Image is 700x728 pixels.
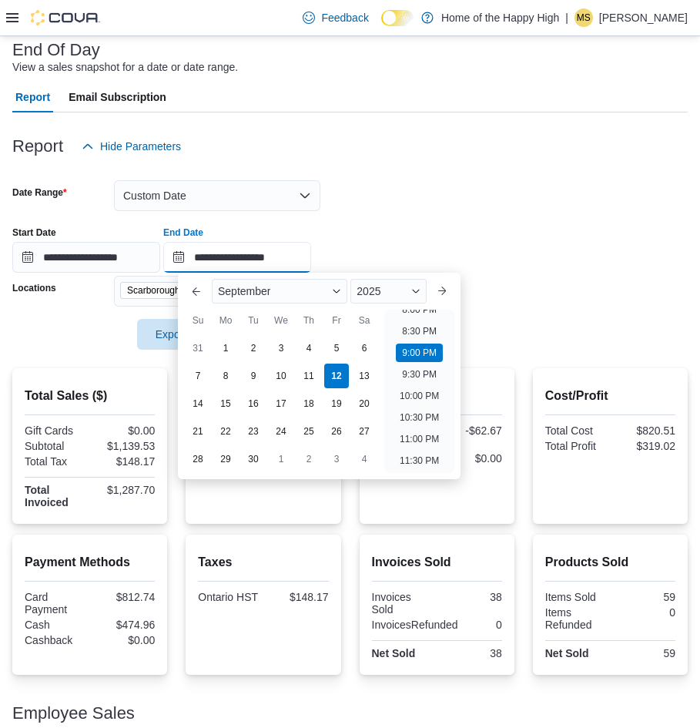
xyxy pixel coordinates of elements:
[12,242,160,273] input: Press the down key to open a popover containing a calendar.
[324,419,349,444] div: day-26
[440,591,502,603] div: 38
[25,484,69,508] strong: Total Invoiced
[352,447,377,471] div: day-4
[212,279,347,304] div: Button. Open the month selector. September is currently selected.
[613,606,675,619] div: 0
[296,2,374,33] a: Feedback
[69,82,166,112] span: Email Subscription
[213,364,238,388] div: day-8
[269,419,293,444] div: day-24
[186,308,210,333] div: Su
[186,336,210,361] div: day-31
[12,226,56,239] label: Start Date
[352,419,377,444] div: day-27
[545,387,675,405] h2: Cost/Profit
[396,344,443,362] li: 9:00 PM
[127,283,247,298] span: Scarborough - Cliffside - Friendly Stranger
[93,455,156,468] div: $148.17
[12,41,100,59] h3: End Of Day
[545,591,608,603] div: Items Sold
[384,310,454,473] ul: Time
[93,591,156,603] div: $812.74
[394,430,445,448] li: 11:00 PM
[324,447,349,471] div: day-3
[324,336,349,361] div: day-5
[198,553,328,572] h2: Taxes
[441,8,559,27] p: Home of the Happy High
[25,424,87,437] div: Gift Cards
[31,10,100,25] img: Cova
[146,319,214,350] span: Export
[93,440,156,452] div: $1,139.53
[372,647,416,659] strong: Net Sold
[218,285,270,297] span: September
[381,26,382,27] span: Dark Mode
[396,300,443,319] li: 8:00 PM
[613,424,675,437] div: $820.51
[545,647,589,659] strong: Net Sold
[213,447,238,471] div: day-29
[137,319,223,350] button: Export
[357,285,380,297] span: 2025
[163,226,203,239] label: End Date
[545,606,608,631] div: Items Refunded
[12,282,56,294] label: Locations
[430,279,454,304] button: Next month
[324,364,349,388] div: day-12
[184,279,209,304] button: Previous Month
[93,484,156,496] div: $1,287.70
[381,10,414,26] input: Dark Mode
[296,447,321,471] div: day-2
[241,336,266,361] div: day-2
[352,308,377,333] div: Sa
[613,591,675,603] div: 59
[296,391,321,416] div: day-18
[93,424,156,437] div: $0.00
[545,440,608,452] div: Total Profit
[396,322,443,341] li: 8:30 PM
[352,336,377,361] div: day-6
[441,452,502,465] div: $0.00
[163,242,311,273] input: Press the down key to enter a popover containing a calendar. Press the escape key to close the po...
[296,419,321,444] div: day-25
[25,387,155,405] h2: Total Sales ($)
[100,139,181,154] span: Hide Parameters
[186,391,210,416] div: day-14
[613,647,675,659] div: 59
[12,704,135,723] h3: Employee Sales
[241,308,266,333] div: Tu
[25,553,155,572] h2: Payment Methods
[186,419,210,444] div: day-21
[352,391,377,416] div: day-20
[396,365,443,384] li: 9:30 PM
[440,424,502,437] div: -$62.67
[15,82,50,112] span: Report
[269,364,293,388] div: day-10
[25,634,87,646] div: Cashback
[577,8,591,27] span: MS
[25,591,87,616] div: Card Payment
[213,419,238,444] div: day-22
[565,8,568,27] p: |
[186,364,210,388] div: day-7
[372,619,458,631] div: InvoicesRefunded
[545,553,675,572] h2: Products Sold
[12,59,238,75] div: View a sales snapshot for a date or date range.
[296,364,321,388] div: day-11
[75,131,187,162] button: Hide Parameters
[266,591,329,603] div: $148.17
[545,424,608,437] div: Total Cost
[12,137,63,156] h3: Report
[599,8,688,27] p: [PERSON_NAME]
[613,440,675,452] div: $319.02
[350,279,427,304] div: Button. Open the year selector. 2025 is currently selected.
[120,282,266,299] span: Scarborough - Cliffside - Friendly Stranger
[241,364,266,388] div: day-9
[372,591,434,616] div: Invoices Sold
[213,308,238,333] div: Mo
[213,336,238,361] div: day-1
[296,308,321,333] div: Th
[241,419,266,444] div: day-23
[269,308,293,333] div: We
[574,8,593,27] div: Matthew Sanchez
